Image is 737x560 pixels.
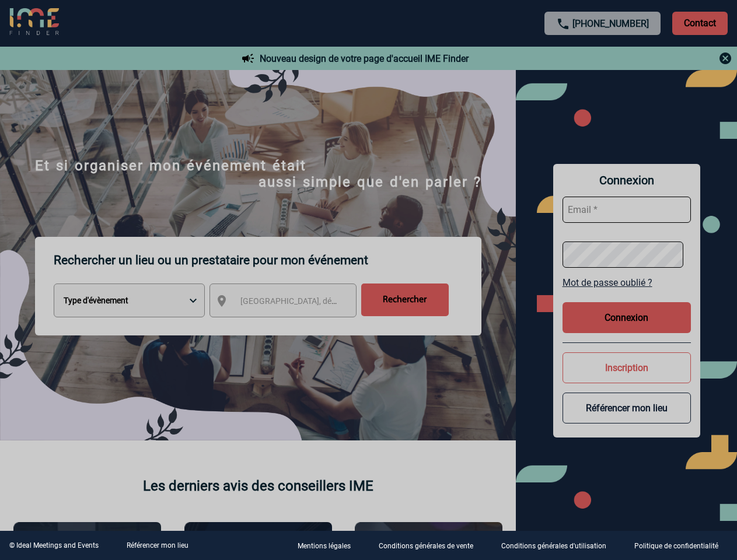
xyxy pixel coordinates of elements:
[634,542,718,551] p: Politique de confidentialité
[492,540,625,551] a: Conditions générales d'utilisation
[379,542,473,551] p: Conditions générales de vente
[369,540,492,551] a: Conditions générales de vente
[9,541,99,549] div: © Ideal Meetings and Events
[298,542,351,551] p: Mentions légales
[127,541,188,549] a: Référencer mon lieu
[501,542,606,551] p: Conditions générales d'utilisation
[625,540,737,551] a: Politique de confidentialité
[288,540,369,551] a: Mentions légales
